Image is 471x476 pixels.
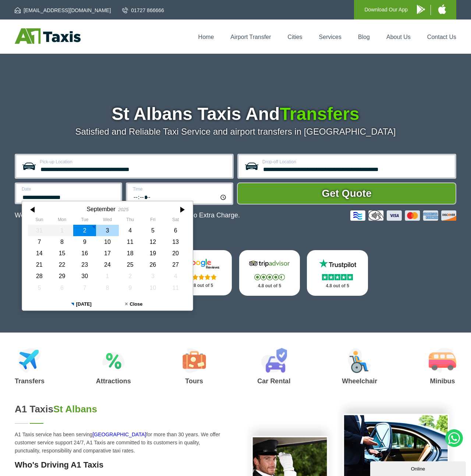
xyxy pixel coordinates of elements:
h3: Minibus [429,378,456,384]
img: Stars [254,274,285,280]
div: 16 September 2025 [73,248,96,259]
img: Car Rental [261,348,287,373]
span: Transfers [280,104,359,124]
div: 05 October 2025 [28,282,51,294]
div: 11 October 2025 [164,282,187,294]
h3: Attractions [96,378,131,384]
img: A1 Taxis Android App [417,5,425,14]
label: Time [133,187,227,191]
img: Attractions [102,348,125,373]
div: 14 September 2025 [28,248,51,259]
th: Saturday [164,217,187,224]
div: 10 October 2025 [142,282,164,294]
img: Minibus [429,348,456,373]
iframe: chat widget [370,460,467,476]
div: 07 September 2025 [28,236,51,248]
div: 02 September 2025 [73,225,96,236]
th: Sunday [28,217,51,224]
div: 17 September 2025 [96,248,119,259]
div: 09 October 2025 [119,282,142,294]
div: 11 September 2025 [119,236,142,248]
a: Services [319,34,341,40]
div: 12 September 2025 [142,236,164,248]
div: 31 August 2025 [28,225,51,236]
img: Tripadvisor [247,258,291,269]
div: 10 September 2025 [96,236,119,248]
label: Drop-off Location [262,160,450,164]
img: A1 Taxis iPhone App [438,4,446,14]
span: St Albans [53,404,97,415]
button: Close [107,298,160,310]
p: 4.8 out of 5 [315,281,360,291]
a: Blog [358,34,370,40]
label: Date [22,187,116,191]
div: 01 October 2025 [96,270,119,282]
div: 28 September 2025 [28,270,51,282]
a: Tripadvisor Stars 4.8 out of 5 [239,250,300,296]
p: 4.8 out of 5 [247,281,292,291]
p: Download Our App [364,5,408,14]
div: 25 September 2025 [119,259,142,270]
div: 15 September 2025 [51,248,74,259]
a: Google Stars 4.8 out of 5 [171,250,232,295]
span: The Car at No Extra Charge. [156,212,240,219]
div: 27 September 2025 [164,259,187,270]
a: Trustpilot Stars 4.8 out of 5 [307,250,368,296]
div: 18 September 2025 [119,248,142,259]
div: 19 September 2025 [142,248,164,259]
img: Credit And Debit Cards [350,210,456,221]
button: [DATE] [55,298,107,310]
div: 03 September 2025 [96,225,119,236]
img: Airport Transfers [18,348,41,373]
div: 30 September 2025 [73,270,96,282]
a: 01727 866666 [122,7,164,14]
div: 22 September 2025 [51,259,74,270]
a: Home [198,34,214,40]
img: A1 Taxis St Albans LTD [15,28,81,44]
div: 03 October 2025 [142,270,164,282]
a: [EMAIL_ADDRESS][DOMAIN_NAME] [15,7,111,14]
img: Stars [322,274,353,280]
div: 26 September 2025 [142,259,164,270]
div: 09 September 2025 [73,236,96,248]
div: 13 September 2025 [164,236,187,248]
img: Wheelchair [348,348,371,373]
div: 29 September 2025 [51,270,74,282]
div: 08 September 2025 [51,236,74,248]
h3: Who's Driving A1 Taxis [15,460,227,470]
a: Airport Transfer [230,34,271,40]
a: Contact Us [427,34,456,40]
h2: A1 Taxis [15,404,227,415]
div: 02 October 2025 [119,270,142,282]
div: 21 September 2025 [28,259,51,270]
a: Cities [288,34,302,40]
div: 24 September 2025 [96,259,119,270]
p: A1 Taxis service has been serving for more than 30 years. We offer customer service support 24/7,... [15,430,227,455]
a: [GEOGRAPHIC_DATA] [92,431,146,437]
div: 01 September 2025 [51,225,74,236]
img: Trustpilot [315,258,360,269]
p: Satisfied and Reliable Taxi Service and airport transfers in [GEOGRAPHIC_DATA] [15,127,456,137]
th: Wednesday [96,217,119,224]
div: September [86,206,115,213]
label: Pick-up Location [40,160,228,164]
p: 4.8 out of 5 [179,281,224,290]
div: 23 September 2025 [73,259,96,270]
div: 2025 [118,207,128,212]
img: Google [180,258,224,269]
th: Thursday [119,217,142,224]
div: 20 September 2025 [164,248,187,259]
h1: St Albans Taxis And [15,105,456,123]
img: Stars [186,274,217,280]
a: About Us [386,34,411,40]
div: 08 October 2025 [96,282,119,294]
p: We Now Accept Card & Contactless Payment In [15,212,240,219]
h3: Car Rental [257,378,290,384]
div: 04 October 2025 [164,270,187,282]
h3: Wheelchair [342,378,377,384]
div: 06 October 2025 [51,282,74,294]
h3: Transfers [15,378,45,384]
th: Monday [51,217,74,224]
th: Friday [142,217,164,224]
